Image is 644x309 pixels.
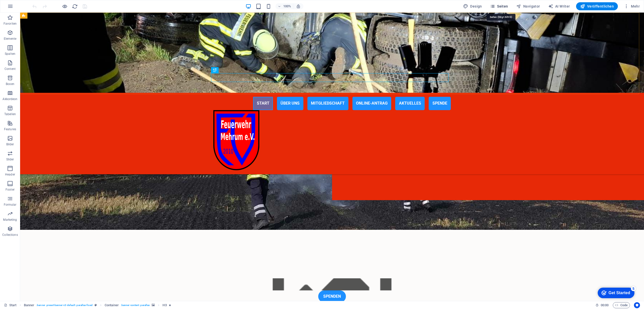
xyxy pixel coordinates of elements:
[6,188,15,192] p: Footer
[105,302,119,308] span: Klick zum Auswählen. Doppelklick zum Bearbeiten
[490,4,508,9] span: Seiten
[37,1,42,6] div: 5
[4,22,17,26] p: Favoriten
[36,302,93,308] span: . banner .preset-banner-v3-default .parallax-fixed
[24,302,171,308] nav: breadcrumb
[488,2,510,10] button: Seiten
[5,52,15,56] p: Spalten
[615,302,628,308] span: Code
[576,2,618,10] button: Veröffentlichen
[163,302,167,308] span: Klick zum Auswählen. Doppelklick zum Bearbeiten
[296,4,301,9] i: Bei Größenänderung Zoomstufe automatisch an das gewählte Gerät anpassen.
[121,302,150,308] span: . banner-content .parallax
[169,304,171,306] i: Element enthält eine Animation
[634,302,640,308] button: Usercentrics
[546,2,572,10] button: AI Writer
[580,4,614,9] span: Veröffentlichen
[283,3,291,9] h6: 100%
[461,2,484,10] button: Design
[613,302,630,308] button: Code
[152,304,155,306] i: Element verfügt über einen Hintergrund
[463,4,482,9] span: Design
[2,233,18,237] p: Collections
[514,2,542,10] button: Navigator
[62,3,68,9] button: Klicke hier, um den Vorschau-Modus zu verlassen
[6,157,14,161] p: Slider
[72,3,78,9] button: reload
[624,4,640,9] span: Mehr
[95,304,97,306] i: Dieses Element ist ein anpassbares Preset
[622,2,642,10] button: Mehr
[72,4,78,9] i: Seite neu laden
[548,4,570,9] span: AI Writer
[5,172,15,176] p: Header
[4,37,17,41] p: Elemente
[516,4,540,9] span: Navigator
[6,142,14,146] p: Bilder
[461,2,484,10] div: Design (Strg+Alt+Y)
[604,303,605,307] span: :
[4,112,16,116] p: Tabellen
[15,6,36,10] div: Get Started
[4,127,16,131] p: Features
[4,302,17,308] a: Klick, um Auswahl aufzuheben. Doppelklick öffnet Seitenverwaltung
[595,302,609,308] h6: Session-Zeit
[601,302,609,308] span: 00 00
[4,203,17,207] p: Formular
[4,3,41,13] div: Get Started 5 items remaining, 0% complete
[275,3,293,9] button: 100%
[6,82,14,86] p: Boxen
[5,67,16,71] p: Content
[3,218,17,222] p: Marketing
[3,97,17,101] p: Akkordeon
[24,302,34,308] span: Klick zum Auswählen. Doppelklick zum Bearbeiten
